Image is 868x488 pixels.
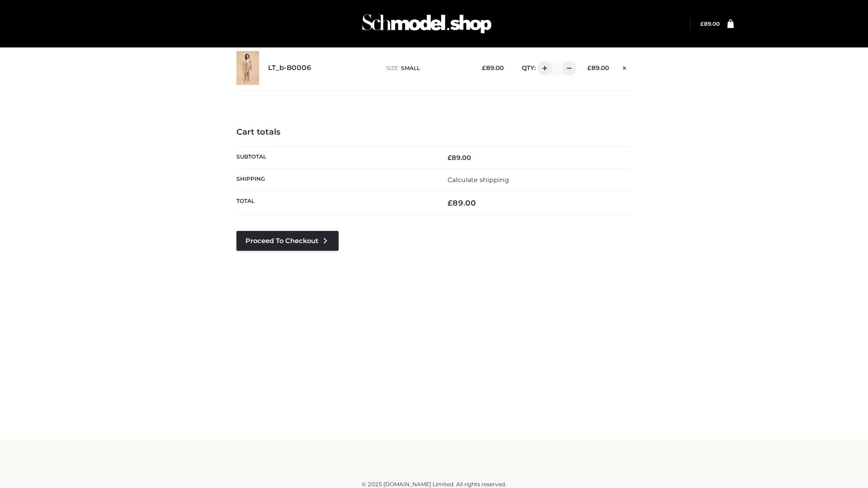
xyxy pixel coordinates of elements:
a: LT_b-B0006 [268,64,311,72]
bdi: 89.00 [448,154,471,162]
th: Total [236,191,434,215]
bdi: 89.00 [700,20,720,27]
img: Schmodel Admin 964 [359,6,495,42]
a: Calculate shipping [448,176,509,184]
span: £ [448,154,452,162]
span: £ [482,64,486,71]
span: SMALL [401,65,420,71]
th: Subtotal [236,146,434,169]
span: £ [587,64,591,71]
h4: Cart totals [236,127,632,137]
bdi: 89.00 [448,198,476,207]
span: £ [700,20,704,27]
th: Shipping [236,169,434,191]
a: £89.00 [700,20,720,27]
div: QTY: [513,61,573,75]
span: £ [448,198,453,207]
a: Proceed to Checkout [236,231,339,251]
p: size : [386,64,468,72]
bdi: 89.00 [587,64,609,71]
bdi: 89.00 [482,64,504,71]
a: Remove this item [618,61,632,73]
